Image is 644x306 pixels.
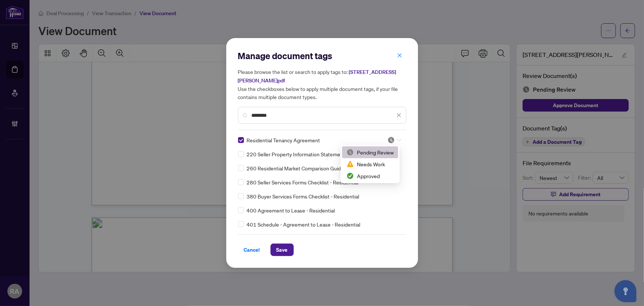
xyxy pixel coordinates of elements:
div: Needs Work [342,158,398,170]
span: Save [276,244,288,256]
div: Approved [347,172,394,180]
div: Needs Work [347,160,394,168]
div: Approved [342,170,398,182]
span: 400 Agreement to Lease - Residential [247,206,335,214]
span: 260 Residential Market Comparison Guide [247,164,344,172]
span: 401 Schedule - Agreement to Lease - Residential [247,220,361,228]
img: status [347,160,354,168]
div: Pending Review [347,148,394,156]
span: Cancel [244,244,260,256]
span: Residential Tenancy Agreement [247,136,320,144]
img: status [388,136,395,144]
div: Pending Review [342,146,398,158]
button: Cancel [238,244,266,256]
span: Pending Review [388,136,402,144]
h2: Manage document tags [238,50,406,62]
img: status [347,172,354,180]
button: Open asap [614,280,637,302]
img: status [347,149,354,156]
button: Save [271,244,294,256]
h5: Please browse the list or search to apply tags to: Use the checkboxes below to apply multiple doc... [238,68,406,101]
span: 220 Seller Property Information Statement - Residential [247,150,375,158]
span: 380 Buyer Services Forms Checklist - Residential [247,192,359,200]
span: close [396,113,402,118]
span: 280 Seller Services Forms Checklist - Residential [247,178,359,186]
span: close [397,53,402,58]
